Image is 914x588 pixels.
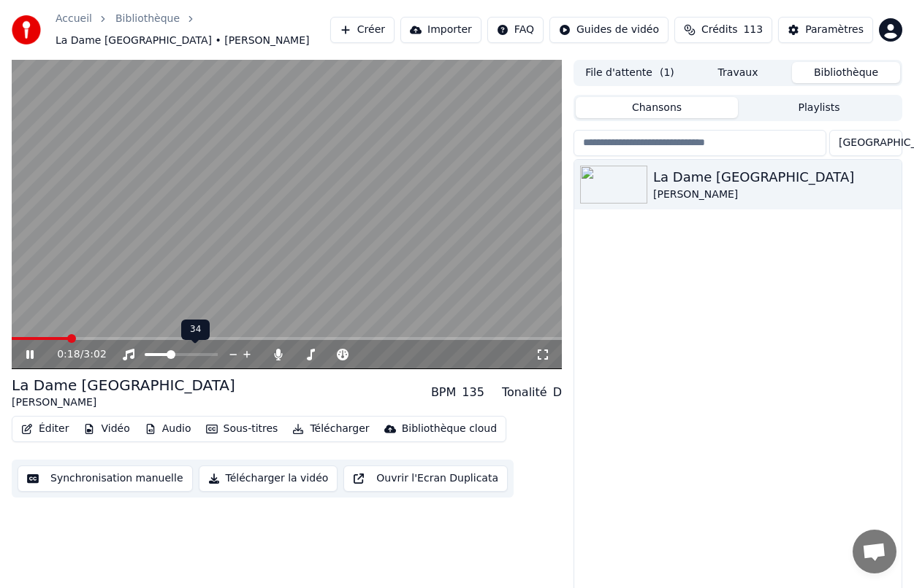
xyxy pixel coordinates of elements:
div: Paramètres [805,23,864,37]
button: FAQ [487,17,544,43]
div: 135 [462,384,484,401]
button: Sous-titres [200,419,284,439]
span: 113 [743,23,763,37]
div: [PERSON_NAME] [12,395,235,410]
button: Audio [139,419,197,439]
div: Tonalité [502,384,547,401]
button: Vidéo [77,419,135,439]
button: File d'attente [576,62,684,83]
span: 0:18 [57,347,80,362]
span: La Dame [GEOGRAPHIC_DATA] • [PERSON_NAME] [56,34,310,48]
div: Bibliothèque cloud [402,422,497,436]
button: Crédits113 [674,17,772,43]
img: youka [12,15,41,45]
button: Ouvrir l'Ecran Duplicata [343,465,508,492]
button: Guides de vidéo [549,17,669,43]
button: Éditer [15,419,75,439]
button: Télécharger [286,419,375,439]
div: 34 [181,320,210,340]
div: D [553,384,562,401]
span: 3:02 [83,347,106,362]
div: / [57,347,92,362]
button: Importer [400,17,481,43]
span: ( 1 ) [660,66,674,80]
button: Paramètres [778,17,873,43]
button: Télécharger la vidéo [199,465,338,492]
div: La Dame [GEOGRAPHIC_DATA] [653,167,896,187]
button: Créer [330,17,395,43]
div: La Dame [GEOGRAPHIC_DATA] [12,375,235,395]
span: Crédits [701,23,737,37]
button: Chansons [576,97,738,118]
nav: breadcrumb [56,12,330,48]
div: BPM [431,384,456,401]
div: [PERSON_NAME] [653,187,896,202]
button: Travaux [684,62,792,83]
button: Synchronisation manuelle [18,465,193,492]
button: Playlists [738,97,900,118]
a: Accueil [56,12,92,26]
a: Bibliothèque [115,12,180,26]
div: Ouvrir le chat [853,530,896,573]
button: Bibliothèque [792,62,900,83]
